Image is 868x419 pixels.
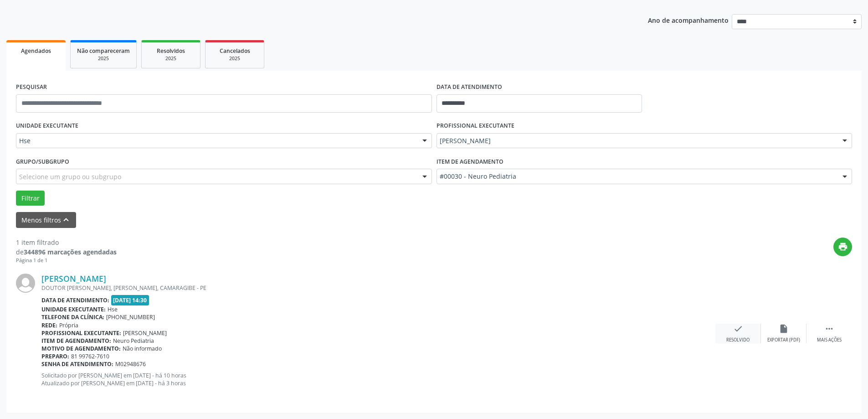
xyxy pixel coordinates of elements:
[41,296,109,304] b: Data de atendimento:
[77,47,130,55] span: Não compareceram
[115,360,146,368] span: M02948676
[220,47,250,55] span: Cancelados
[817,337,842,343] div: Mais ações
[440,136,834,145] span: [PERSON_NAME]
[77,55,130,62] div: 2025
[437,119,514,133] label: PROFISSIONAL EXECUTANTE
[71,352,109,360] span: 81 99762-7610
[824,324,834,334] i: 
[111,295,149,305] span: [DATE] 14:30
[16,191,45,206] button: Filtrar
[19,172,121,181] span: Selecione um grupo ou subgrupo
[41,313,104,321] b: Telefone da clínica:
[16,247,117,257] div: de
[41,329,121,337] b: Profissional executante:
[123,329,167,337] span: [PERSON_NAME]
[437,80,502,94] label: DATA DE ATENDIMENTO
[16,119,78,133] label: UNIDADE EXECUTANTE
[779,324,789,334] i: insert_drive_file
[41,321,57,329] b: Rede:
[16,274,35,293] img: img
[838,242,848,252] i: print
[41,372,715,387] p: Solicitado por [PERSON_NAME] em [DATE] - há 10 horas Atualizado por [PERSON_NAME] em [DATE] - há ...
[437,155,503,169] label: Item de agendamento
[16,257,117,264] div: Página 1 de 1
[16,238,117,247] div: 1 item filtrado
[212,55,257,62] div: 2025
[733,324,743,334] i: check
[113,337,154,345] span: Neuro Pediatria
[41,345,121,352] b: Motivo de agendamento:
[61,215,71,225] i: keyboard_arrow_up
[59,321,78,329] span: Própria
[648,14,729,26] p: Ano de acompanhamento
[726,337,750,343] div: Resolvido
[833,238,852,256] button: print
[148,55,194,62] div: 2025
[106,313,155,321] span: [PHONE_NUMBER]
[157,47,185,55] span: Resolvidos
[16,212,76,228] button: Menos filtroskeyboard_arrow_up
[19,136,413,145] span: Hse
[41,352,69,360] b: Preparo:
[767,337,800,343] div: Exportar (PDF)
[41,274,106,284] a: [PERSON_NAME]
[16,80,47,94] label: PESQUISAR
[16,155,69,169] label: Grupo/Subgrupo
[41,337,111,345] b: Item de agendamento:
[41,305,106,313] b: Unidade executante:
[21,47,51,55] span: Agendados
[41,284,715,292] div: DOUTOR [PERSON_NAME], [PERSON_NAME], CAMARAGIBE - PE
[41,360,113,368] b: Senha de atendimento:
[123,345,162,352] span: Não informado
[24,248,117,256] strong: 344896 marcações agendadas
[108,305,118,313] span: Hse
[440,172,834,181] span: #00030 - Neuro Pediatria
